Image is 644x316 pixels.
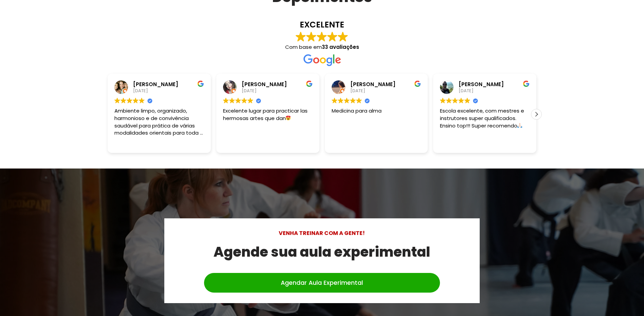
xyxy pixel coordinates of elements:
div: [DATE] [242,88,313,94]
img: Google [446,98,452,103]
div: [PERSON_NAME] [242,81,313,88]
img: Google [296,32,306,42]
img: Google [235,98,241,103]
img: Google [306,80,313,87]
img: Google [241,98,247,103]
h2: Agende sua aula experimental [164,241,480,263]
img: Google [247,98,253,103]
div: [PERSON_NAME] [133,81,204,88]
a: Agendar Aula Experimental [204,273,440,293]
img: Google [139,98,145,103]
img: Google [344,98,350,103]
img: Google [338,98,344,103]
img: Google [197,80,204,87]
div: [PERSON_NAME] [350,81,421,88]
img: Google [523,80,530,87]
div: Escola excelente, com mestres e instrutores super qualificados. Ensino top!!! Super recomendo [440,107,530,137]
img: Google [223,98,229,103]
img: Google [114,98,120,103]
img: Google [356,98,362,103]
img: 🙏🏻 [517,123,522,128]
div: [PERSON_NAME] [459,81,530,88]
img: 😍 [286,116,291,120]
div: [DATE] [459,88,530,94]
div: Ambiente limpo, organizado, harmonioso e de convivência saudável para prática de várias modalidad... [114,107,204,137]
img: Google [306,32,316,42]
div: Medicina para alma [332,107,421,137]
div: [DATE] [350,88,421,94]
img: Luciana Rabello Silva profile picture [114,80,128,94]
span: Com base em [285,43,359,51]
img: Google [350,98,356,103]
img: Google [317,32,327,42]
img: Google [327,32,337,42]
img: Gabriel Passos profile picture [440,80,454,94]
div: [DATE] [133,88,204,94]
img: Google [414,80,421,87]
img: Google [303,54,341,66]
strong: VENHA TREINAR COM A GENTE! [279,229,365,237]
img: Google [229,98,235,103]
img: Google [332,98,337,103]
strong: EXCELENTE [102,19,542,31]
img: Google [452,98,458,103]
img: Google [464,98,470,103]
img: Google [458,98,464,103]
strong: 33 avaliações [322,43,359,51]
img: Evelyn Zuloaga profile picture [223,80,237,94]
div: Próxima avaliação [531,109,541,119]
img: Google [338,32,348,42]
img: Google [440,98,446,103]
img: Google [127,98,132,103]
img: Google [133,98,139,103]
img: Google [121,98,126,103]
div: Excelente lugar para practicar las hermosas artes que dan [223,107,313,137]
img: Júlia Fernandes Goulart profile picture [332,80,345,94]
